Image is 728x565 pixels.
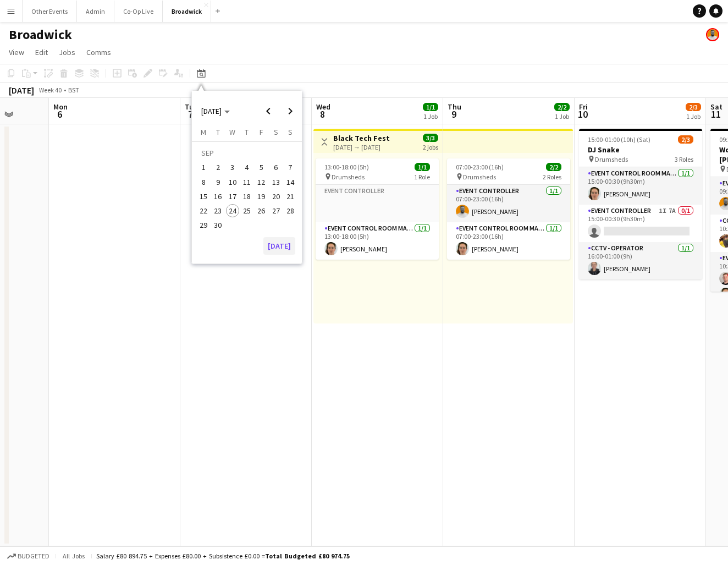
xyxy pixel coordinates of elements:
span: 12 [255,175,268,189]
button: 04-09-2025 [240,160,254,174]
span: 11 [709,108,723,120]
span: 23 [212,204,225,217]
app-card-role: Event Controller1I7A0/115:00-00:30 (9h30m) [579,205,702,242]
span: All jobs [60,552,87,560]
span: 3 [226,161,239,174]
div: [DATE] → [DATE] [333,143,390,151]
span: 8 [197,175,210,189]
button: 03-09-2025 [225,160,240,174]
span: Comms [86,47,111,57]
button: 10-09-2025 [225,175,240,189]
span: 1/1 [415,163,430,171]
span: 2 Roles [543,173,561,181]
span: 25 [240,204,253,217]
app-card-role: Event Control Room Manager1/115:00-00:30 (9h30m)[PERSON_NAME] [579,167,702,205]
span: 2/2 [546,163,561,171]
span: 18 [240,190,253,203]
app-job-card: 15:00-01:00 (10h) (Sat)2/3DJ Snake Drumsheds3 RolesEvent Control Room Manager1/115:00-00:30 (9h30... [579,129,702,279]
span: View [9,47,24,57]
button: 18-09-2025 [240,189,254,204]
h3: Black Tech Fest [333,133,390,143]
button: 16-09-2025 [211,189,225,204]
span: 10 [226,175,239,189]
span: 13 [269,175,283,189]
span: M [201,127,206,137]
button: 11-09-2025 [240,175,254,189]
div: 2 jobs [423,142,438,151]
span: Mon [53,102,68,112]
span: T [245,127,249,137]
app-job-card: 13:00-18:00 (5h)1/1 Drumsheds1 RoleEvent ControllerEvent Control Room Manager1/113:00-18:00 (5h)[... [316,158,439,260]
span: 1/1 [423,103,438,111]
span: W [229,127,235,137]
button: 26-09-2025 [254,204,268,218]
a: View [4,45,29,59]
span: S [274,127,278,137]
span: Budgeted [18,552,49,560]
div: [DATE] [9,85,34,96]
button: 29-09-2025 [196,218,211,232]
span: 6 [269,161,283,174]
span: 30 [212,219,225,232]
span: Fri [579,102,588,112]
button: 08-09-2025 [196,175,211,189]
span: 16 [212,190,225,203]
div: BST [68,86,79,94]
span: 17 [226,190,239,203]
button: Choose month and year [197,101,234,121]
button: [DATE] [263,237,295,255]
button: 12-09-2025 [254,175,268,189]
button: Previous month [257,100,279,122]
span: Drumsheds [332,173,365,181]
span: 26 [255,204,268,217]
span: 6 [52,108,68,120]
button: 19-09-2025 [254,189,268,204]
span: 28 [284,204,297,217]
button: 01-09-2025 [196,160,211,174]
div: 1 Job [686,112,701,120]
button: 21-09-2025 [283,189,297,204]
span: Jobs [59,47,75,57]
span: Total Budgeted £80 974.75 [265,552,350,560]
span: 1 [197,161,210,174]
app-card-role: Event Controller1/107:00-23:00 (16h)[PERSON_NAME] [447,185,570,222]
span: 9 [446,108,461,120]
span: 11 [240,175,253,189]
span: 15:00-01:00 (10h) (Sat) [588,135,650,144]
button: Admin [77,1,114,22]
span: 19 [255,190,268,203]
button: 07-09-2025 [283,160,297,174]
span: 22 [197,204,210,217]
span: 7 [284,161,297,174]
span: T [216,127,220,137]
span: [DATE] [201,106,222,116]
span: Week 40 [36,86,64,94]
button: 30-09-2025 [211,218,225,232]
span: Drumsheds [463,173,496,181]
td: SEP [196,146,297,160]
button: 23-09-2025 [211,204,225,218]
span: 14 [284,175,297,189]
span: 4 [240,161,253,174]
span: Edit [35,47,48,57]
div: 1 Job [423,112,438,120]
a: Comms [82,45,115,59]
span: 3 Roles [675,155,693,163]
span: 15 [197,190,210,203]
span: 2 [212,161,225,174]
span: 07:00-23:00 (16h) [456,163,504,171]
span: 2/2 [554,103,570,111]
span: 2/3 [686,103,701,111]
button: 14-09-2025 [283,175,297,189]
span: Tue [185,102,197,112]
button: 20-09-2025 [268,189,283,204]
span: 24 [226,204,239,217]
button: 06-09-2025 [268,160,283,174]
span: Wed [316,102,330,112]
app-card-role: CCTV - Operator1/116:00-01:00 (9h)[PERSON_NAME] [579,242,702,279]
button: 17-09-2025 [225,189,240,204]
app-user-avatar: Ben Sidaway [706,28,719,41]
app-card-role: Event Control Room Manager1/107:00-23:00 (16h)[PERSON_NAME] [447,222,570,260]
